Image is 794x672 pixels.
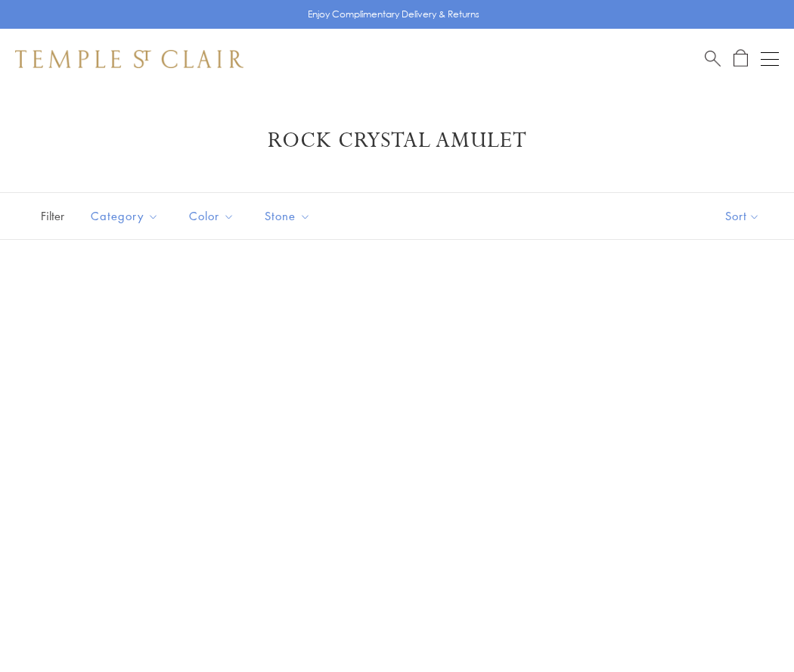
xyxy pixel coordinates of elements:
[38,127,756,154] h1: Rock Crystal Amulet
[705,49,721,68] a: Search
[181,207,246,226] span: Color
[308,7,479,22] p: Enjoy Complimentary Delivery & Returns
[734,49,748,68] a: Open Shopping Bag
[761,50,779,68] button: Open navigation
[79,199,170,233] button: Category
[253,199,322,233] button: Stone
[15,50,243,68] img: Temple St. Clair
[178,199,246,233] button: Color
[691,193,794,239] button: Show sort by
[257,207,322,226] span: Stone
[83,207,170,226] span: Category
